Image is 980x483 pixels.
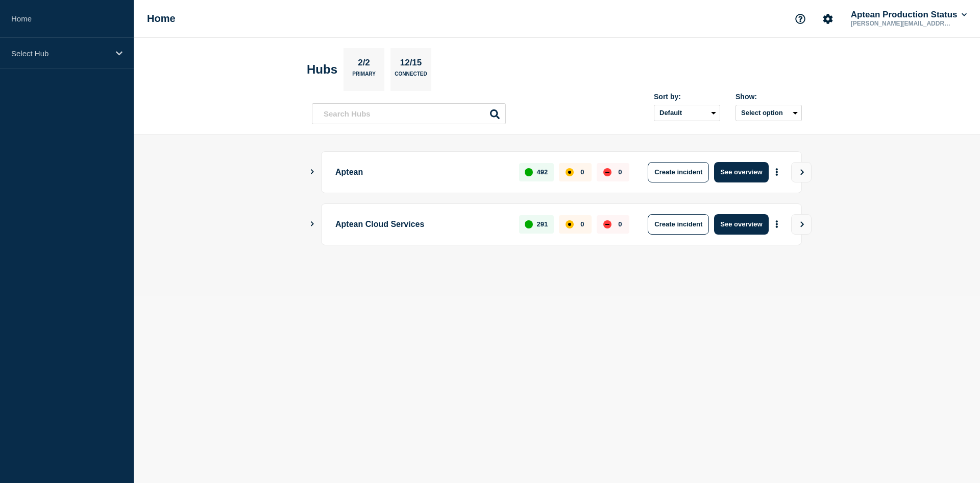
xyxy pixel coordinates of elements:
p: 0 [618,168,622,176]
p: Aptean Cloud Services [335,214,507,235]
button: Create incident [648,214,709,235]
button: See overview [714,162,768,182]
p: 291 [537,220,548,228]
button: Support [790,8,811,30]
p: Select Hub [11,49,109,58]
p: 0 [580,220,584,228]
button: More actions [770,163,783,181]
button: More actions [770,215,783,234]
h2: Hubs [307,62,337,77]
button: See overview [714,214,768,235]
button: Create incident [648,162,709,182]
button: Select option [736,105,802,121]
button: Show Connected Hubs [310,220,315,228]
input: Search Hubs [312,103,506,124]
div: down [603,168,611,176]
p: 2/2 [354,58,374,71]
p: 492 [537,168,548,176]
div: affected [566,220,574,228]
div: Sort by: [654,93,720,101]
button: Aptean Production Status [849,10,969,20]
p: 0 [580,168,584,176]
p: 0 [618,220,622,228]
p: Primary [352,71,376,82]
p: Aptean [335,162,507,182]
div: affected [566,168,574,176]
div: up [525,220,533,228]
select: Sort by [654,105,720,121]
div: up [525,168,533,176]
button: View [791,162,812,182]
button: Show Connected Hubs [310,168,315,176]
h1: Home [147,13,176,25]
button: View [791,214,812,235]
p: Connected [395,71,427,82]
p: 12/15 [396,58,426,71]
div: Show: [736,93,802,101]
p: [PERSON_NAME][EMAIL_ADDRESS][PERSON_NAME][DOMAIN_NAME] [849,20,955,27]
div: down [603,220,611,228]
button: Account settings [817,8,839,30]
